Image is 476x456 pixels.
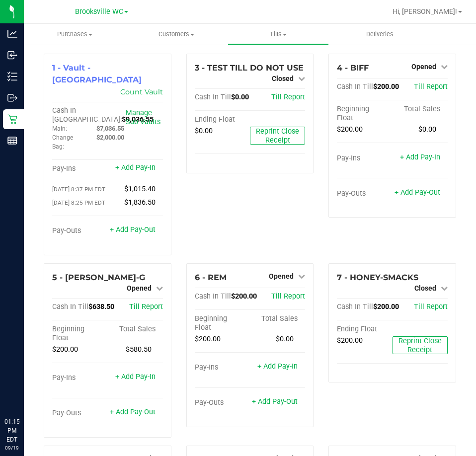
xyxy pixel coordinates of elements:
[115,163,156,172] a: + Add Pay-In
[110,226,156,234] a: + Add Pay-Out
[228,24,329,45] a: Tills
[52,409,107,418] div: Pay-Outs
[337,125,363,134] span: $200.00
[52,164,107,173] div: Pay-Ins
[10,377,40,406] iframe: Resource center
[195,314,250,332] div: Beginning Float
[24,24,126,45] a: Purchases
[122,115,154,124] span: $9,036.55
[52,125,67,132] span: Main:
[195,398,250,407] div: Pay-Outs
[88,303,114,311] span: $638.50
[337,189,392,198] div: Pay-Outs
[250,314,305,323] div: Total Sales
[195,363,250,372] div: Pay-Ins
[124,198,156,207] span: $1,836.50
[393,105,448,114] div: Total Sales
[393,336,448,354] button: Reprint Close Receipt
[52,227,107,235] div: Pay-Outs
[195,273,227,282] span: 6 - REM
[337,303,373,311] span: Cash In Till
[7,50,17,60] inline-svg: Inbound
[7,136,17,146] inline-svg: Reports
[252,397,298,406] a: + Add Pay-Out
[414,82,448,91] a: Till Report
[126,24,228,45] a: Customers
[120,87,163,96] a: Count Vault
[129,303,163,311] a: Till Report
[228,30,329,39] span: Tills
[257,362,298,371] a: + Add Pay-In
[4,444,19,452] p: 09/19
[195,115,250,124] div: Ending Float
[124,185,156,193] span: $1,015.40
[52,199,105,206] span: [DATE] 8:25 PM EDT
[269,272,294,280] span: Opened
[271,93,305,101] a: Till Report
[7,93,17,103] inline-svg: Outbound
[398,337,442,354] span: Reprint Close Receipt
[373,303,399,311] span: $200.00
[414,284,436,292] span: Closed
[195,292,231,301] span: Cash In Till
[418,125,436,134] span: $0.00
[337,336,363,345] span: $200.00
[126,345,152,354] span: $580.50
[127,284,152,292] span: Opened
[337,273,418,282] span: 7 - HONEY-SMACKS
[7,72,17,81] inline-svg: Inventory
[96,125,124,132] span: $7,036.55
[96,134,124,141] span: $2,000.00
[231,93,249,101] span: $0.00
[329,24,431,45] a: Deliveries
[24,30,126,39] span: Purchases
[52,303,88,311] span: Cash In Till
[7,29,17,39] inline-svg: Analytics
[52,186,105,193] span: [DATE] 8:37 PM EDT
[276,335,294,343] span: $0.00
[195,335,221,343] span: $200.00
[52,273,145,282] span: 5 - [PERSON_NAME]-G
[7,114,17,124] inline-svg: Retail
[195,127,213,135] span: $0.00
[337,325,392,334] div: Ending Float
[373,82,399,91] span: $200.00
[4,417,19,444] p: 01:15 PM EDT
[250,127,305,145] button: Reprint Close Receipt
[411,63,436,71] span: Opened
[256,127,299,145] span: Reprint Close Receipt
[52,374,107,382] div: Pay-Ins
[337,154,392,163] div: Pay-Ins
[110,408,156,416] a: + Add Pay-Out
[337,63,369,73] span: 4 - BIFF
[400,153,440,161] a: + Add Pay-In
[52,134,73,150] span: Change Bag:
[195,93,231,101] span: Cash In Till
[126,30,227,39] span: Customers
[271,292,305,301] a: Till Report
[337,82,373,91] span: Cash In Till
[272,75,294,82] span: Closed
[231,292,257,301] span: $200.00
[115,373,156,381] a: + Add Pay-In
[414,303,448,311] a: Till Report
[395,188,440,197] a: + Add Pay-Out
[195,63,304,73] span: 3 - TEST TILL DO NOT USE
[52,106,122,124] span: Cash In [GEOGRAPHIC_DATA]:
[393,7,457,15] span: Hi, [PERSON_NAME]!
[107,325,162,334] div: Total Sales
[353,30,407,39] span: Deliveries
[126,109,160,126] a: Manage Sub-Vaults
[52,63,142,84] span: 1 - Vault - [GEOGRAPHIC_DATA]
[52,325,107,343] div: Beginning Float
[52,345,78,354] span: $200.00
[75,7,123,16] span: Brooksville WC
[337,105,392,123] div: Beginning Float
